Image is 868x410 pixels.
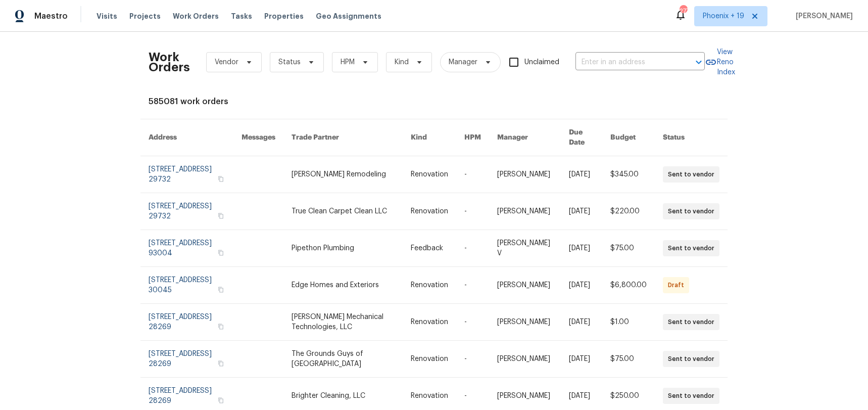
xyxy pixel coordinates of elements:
[489,193,561,230] td: [PERSON_NAME]
[456,230,489,267] td: -
[34,11,68,21] span: Maestro
[403,119,456,156] th: Kind
[403,230,456,267] td: Feedback
[456,304,489,341] td: -
[403,267,456,304] td: Renovation
[456,156,489,193] td: -
[216,285,225,294] button: Copy Address
[489,304,561,341] td: [PERSON_NAME]
[283,341,403,378] td: The Grounds Guys of [GEOGRAPHIC_DATA]
[489,156,561,193] td: [PERSON_NAME]
[216,248,225,257] button: Copy Address
[456,193,489,230] td: -
[140,119,233,156] th: Address
[655,119,728,156] th: Status
[456,119,489,156] th: HPM
[233,119,283,156] th: Messages
[216,211,225,220] button: Copy Address
[97,11,117,21] span: Visits
[283,267,403,304] td: Edge Homes and Exteriors
[341,57,355,67] span: HPM
[283,193,403,230] td: True Clean Carpet Clean LLC
[489,119,561,156] th: Manager
[792,11,853,21] span: [PERSON_NAME]
[395,57,409,67] span: Kind
[692,55,706,69] button: Open
[129,11,161,21] span: Projects
[403,156,456,193] td: Renovation
[215,57,238,67] span: Vendor
[283,304,403,341] td: [PERSON_NAME] Mechanical Technologies, LLC
[278,57,301,67] span: Status
[561,119,602,156] th: Due Date
[216,396,225,405] button: Copy Address
[216,174,225,184] button: Copy Address
[489,267,561,304] td: [PERSON_NAME]
[264,11,304,21] span: Properties
[403,193,456,230] td: Renovation
[602,119,655,156] th: Budget
[231,13,252,20] span: Tasks
[403,304,456,341] td: Renovation
[705,47,735,77] a: View Reno Index
[489,230,561,267] td: [PERSON_NAME] V
[216,359,225,368] button: Copy Address
[216,322,225,331] button: Copy Address
[449,57,477,67] span: Manager
[316,11,381,21] span: Geo Assignments
[456,341,489,378] td: -
[283,119,403,156] th: Trade Partner
[283,156,403,193] td: [PERSON_NAME] Remodeling
[524,57,559,68] span: Unclaimed
[149,97,719,107] div: 585081 work orders
[680,6,687,16] div: 277
[149,52,190,72] h2: Work Orders
[403,341,456,378] td: Renovation
[283,230,403,267] td: Pipethon Plumbing
[456,267,489,304] td: -
[173,11,219,21] span: Work Orders
[703,11,744,21] span: Phoenix + 19
[489,341,561,378] td: [PERSON_NAME]
[575,55,677,70] input: Enter in an address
